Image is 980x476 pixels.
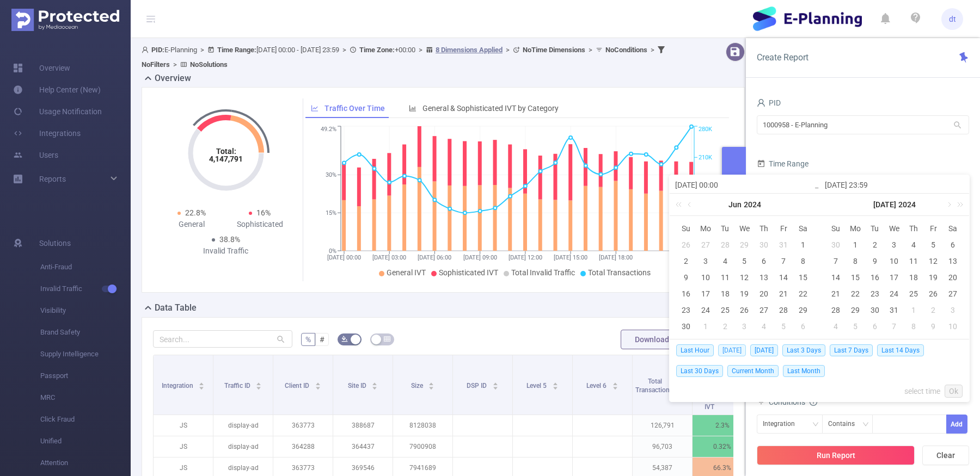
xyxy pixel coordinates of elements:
[585,46,596,54] span: >
[699,287,712,300] div: 17
[865,302,885,318] td: July 30, 2024
[826,318,846,335] td: August 4, 2024
[696,224,715,233] span: Mo
[868,320,881,333] div: 6
[904,318,923,335] td: August 8, 2024
[735,224,755,233] span: We
[754,237,774,253] td: May 30, 2024
[675,178,814,191] input: Start date
[329,248,336,255] tspan: 0%
[757,255,770,268] div: 6
[40,430,131,452] span: Unified
[588,268,651,277] span: Total Transactions
[849,238,862,251] div: 1
[904,381,940,401] a: select time
[887,271,901,284] div: 17
[13,122,81,144] a: Integrations
[719,320,732,333] div: 2
[904,253,923,269] td: July 11, 2024
[679,320,693,333] div: 30
[754,224,774,233] span: Th
[743,194,762,215] a: 2024
[305,335,311,344] span: %
[696,318,715,335] td: July 1, 2024
[885,302,904,318] td: July 31, 2024
[849,271,862,284] div: 15
[439,268,498,277] span: Sophisticated IVT
[923,224,943,233] span: Fr
[715,220,735,237] th: Tue
[696,302,715,318] td: June 24, 2024
[719,271,732,284] div: 11
[735,253,755,269] td: June 5, 2024
[846,269,865,286] td: July 15, 2024
[885,237,904,253] td: July 3, 2024
[943,220,963,237] th: Sat
[605,46,647,54] b: No Conditions
[508,254,542,261] tspan: [DATE] 12:00
[13,57,70,79] a: Overview
[885,220,904,237] th: Wed
[865,269,885,286] td: July 16, 2024
[757,287,770,300] div: 20
[793,302,813,318] td: June 29, 2024
[757,98,781,107] span: PID
[418,254,451,261] tspan: [DATE] 06:00
[13,144,58,166] a: Users
[865,224,885,233] span: Tu
[359,46,395,54] b: Time Zone:
[422,104,559,113] span: General & Sophisticated IVT by Category
[885,318,904,335] td: August 7, 2024
[621,330,699,349] button: Download PDF
[699,320,712,333] div: 1
[865,237,885,253] td: July 2, 2024
[946,271,959,284] div: 20
[738,238,751,251] div: 29
[846,237,865,253] td: July 1, 2024
[777,238,790,251] div: 31
[868,304,881,317] div: 30
[341,336,348,342] i: icon: bg-colors
[699,304,712,317] div: 24
[774,237,793,253] td: May 31, 2024
[735,220,755,237] th: Wed
[922,446,969,465] button: Clear
[949,8,956,30] span: dt
[735,269,755,286] td: June 12, 2024
[320,335,324,344] span: #
[735,302,755,318] td: June 26, 2024
[699,271,712,284] div: 10
[676,220,696,237] th: Sun
[774,302,793,318] td: June 28, 2024
[151,46,164,54] b: PID:
[877,344,924,356] span: Last 14 Days
[735,286,755,302] td: June 19, 2024
[40,322,131,343] span: Brand Safety
[812,421,819,429] i: icon: down
[945,385,963,398] a: Ok
[825,178,964,191] input: End date
[923,237,943,253] td: July 5, 2024
[463,254,497,261] tspan: [DATE] 09:00
[887,320,901,333] div: 7
[715,237,735,253] td: May 28, 2024
[738,287,751,300] div: 19
[897,194,917,215] a: 2024
[738,320,751,333] div: 3
[39,232,71,254] span: Solutions
[793,269,813,286] td: June 15, 2024
[828,415,862,433] div: Contains
[763,415,803,433] div: Integration
[923,253,943,269] td: July 12, 2024
[226,219,295,230] div: Sophisticated
[676,224,696,233] span: Su
[754,302,774,318] td: June 27, 2024
[868,271,881,284] div: 16
[846,220,865,237] th: Mon
[754,220,774,237] th: Thu
[715,253,735,269] td: June 4, 2024
[735,318,755,335] td: July 3, 2024
[872,194,897,215] a: [DATE]
[774,253,793,269] td: June 7, 2024
[904,220,923,237] th: Thu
